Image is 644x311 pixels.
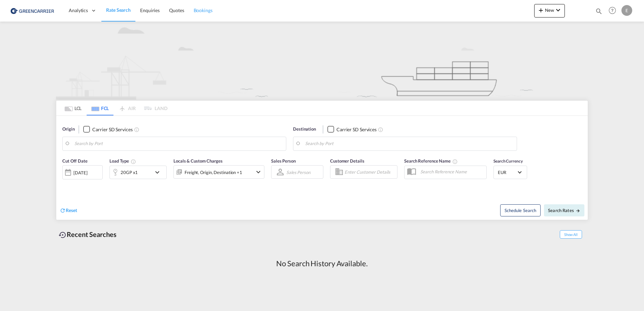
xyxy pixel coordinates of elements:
[92,126,132,133] div: Carrier SD Services
[59,231,67,239] md-icon: icon-backup-restore
[493,159,523,164] span: Search Currency
[73,170,87,176] div: [DATE]
[109,158,136,164] span: Load Type
[276,258,367,269] div: No Search History Available.
[56,22,588,100] img: new-FCL.png
[576,208,580,213] md-icon: icon-arrow-right
[153,168,165,176] md-icon: icon-chevron-down
[537,7,562,13] span: New
[10,3,56,18] img: 1378a7308afe11ef83610d9e779c6b34.png
[173,165,264,179] div: Freight Origin Destination Factory Stuffingicon-chevron-down
[293,126,316,133] span: Destination
[121,168,138,177] div: 20GP x1
[330,158,364,164] span: Customer Details
[607,5,618,16] span: Help
[452,159,458,164] md-icon: Your search will be saved by the below given name
[254,168,262,176] md-icon: icon-chevron-down
[544,204,584,216] button: Search Ratesicon-arrow-right
[131,159,136,164] md-icon: Select multiple loads to view rates
[169,7,184,13] span: Quotes
[271,158,296,164] span: Sales Person
[621,5,632,16] div: E
[62,158,88,164] span: Cut Off Date
[607,5,621,17] div: Help
[500,204,541,216] button: Note: By default Schedule search will only considerorigin ports, destination ports and cut off da...
[140,7,160,13] span: Enquiries
[60,207,66,213] md-icon: icon-refresh
[345,167,395,177] input: Enter Customer Details
[286,167,311,177] md-select: Sales Person
[537,6,545,14] md-icon: icon-plus 400-fg
[134,127,139,132] md-icon: Unchecked: Search for CY (Container Yard) services for all selected carriers.Checked : Search for...
[327,126,377,133] md-checkbox: Checkbox No Ink
[498,169,517,175] span: EUR
[305,139,513,149] input: Search by Port
[106,7,131,13] span: Rate Search
[74,139,283,149] input: Search by Port
[66,207,77,213] span: Reset
[56,116,588,220] div: Origin Checkbox No InkUnchecked: Search for CY (Container Yard) services for all selected carrier...
[336,126,377,133] div: Carrier SD Services
[595,7,603,15] md-icon: icon-magnify
[417,167,486,177] input: Search Reference Name
[62,126,74,133] span: Origin
[60,207,77,214] div: icon-refreshReset
[62,165,103,179] div: [DATE]
[69,7,88,14] span: Analytics
[185,168,242,177] div: Freight Origin Destination Factory Stuffing
[404,158,458,164] span: Search Reference Name
[378,127,383,132] md-icon: Unchecked: Search for CY (Container Yard) services for all selected carriers.Checked : Search for...
[548,208,580,213] span: Search Rates
[109,166,167,179] div: 20GP x1icon-chevron-down
[497,167,523,177] md-select: Select Currency: € EUREuro
[83,126,132,133] md-checkbox: Checkbox No Ink
[194,7,213,13] span: Bookings
[534,4,565,18] button: icon-plus 400-fgNewicon-chevron-down
[595,7,603,18] div: icon-magnify
[173,158,223,164] span: Locals & Custom Charges
[56,227,119,242] div: Recent Searches
[62,179,67,188] md-datepicker: Select
[87,101,114,115] md-tab-item: FCL
[554,6,562,14] md-icon: icon-chevron-down
[560,230,582,239] span: Show All
[60,101,87,115] md-tab-item: LCL
[60,101,167,115] md-pagination-wrapper: Use the left and right arrow keys to navigate between tabs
